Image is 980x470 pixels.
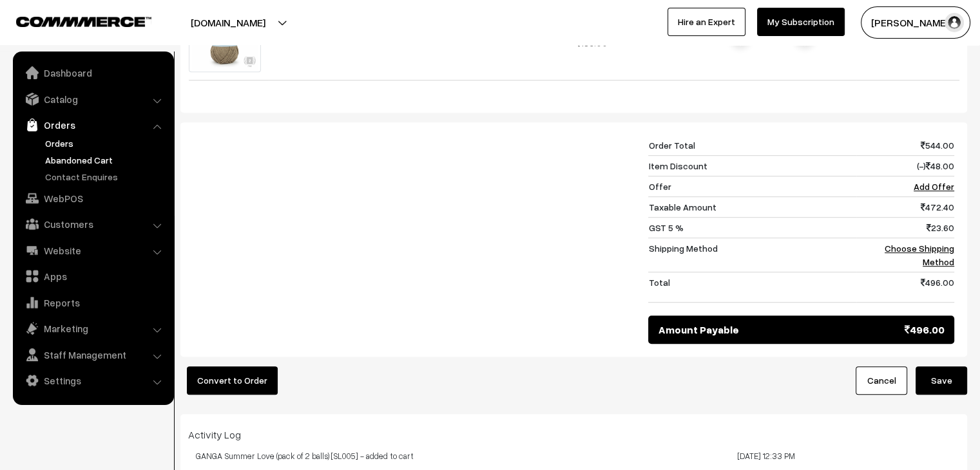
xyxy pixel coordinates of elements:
[856,366,907,395] a: Cancel
[757,8,845,36] a: My Subscription
[187,366,278,395] button: Convert to Order
[885,243,954,267] a: Choose Shipping Method
[856,135,954,156] td: 544.00
[648,218,856,238] td: GST 5 %
[42,170,169,183] a: Contact Enquires
[648,197,856,218] td: Taxable Amount
[16,13,129,28] a: COMMMERCE
[648,238,856,272] td: Shipping Method
[856,197,954,218] td: 472.40
[16,113,169,136] a: Orders
[648,176,856,197] td: Offer
[648,272,856,303] td: Total
[35,75,45,85] img: tab_domain_overview_orange.svg
[945,13,964,32] img: user
[128,75,139,85] img: tab_keywords_by_traffic_grey.svg
[16,239,169,262] a: Website
[49,76,115,84] div: Domain Overview
[34,33,142,44] div: Domain: [DOMAIN_NAME]
[914,181,954,192] a: Add Offer
[16,187,169,210] a: WebPOS
[42,136,169,150] a: Orders
[188,427,959,442] div: Activity Log
[42,153,169,167] a: Abandoned Cart
[856,156,954,176] td: (-) 48.00
[142,76,217,84] div: Keywords by Traffic
[905,322,945,337] span: 496.00
[856,218,954,238] td: 23.60
[16,265,169,288] a: Apps
[648,135,856,156] td: Order Total
[16,369,169,392] a: Settings
[146,6,311,39] button: [DOMAIN_NAME]
[861,6,970,39] button: [PERSON_NAME]…
[648,156,856,176] td: Item Discount
[16,17,151,26] img: COMMMERCE
[668,8,745,36] a: Hire an Expert
[856,272,954,303] td: 496.00
[16,317,169,340] a: Marketing
[16,61,169,84] a: Dashboard
[21,21,31,31] img: logo_orange.svg
[16,212,169,236] a: Customers
[36,21,63,31] div: v 4.0.25
[16,291,169,314] a: Reports
[658,322,738,337] span: Amount Payable
[916,366,967,395] button: Save
[21,33,31,44] img: website_grey.svg
[16,88,169,111] a: Catalog
[16,343,169,366] a: Staff Management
